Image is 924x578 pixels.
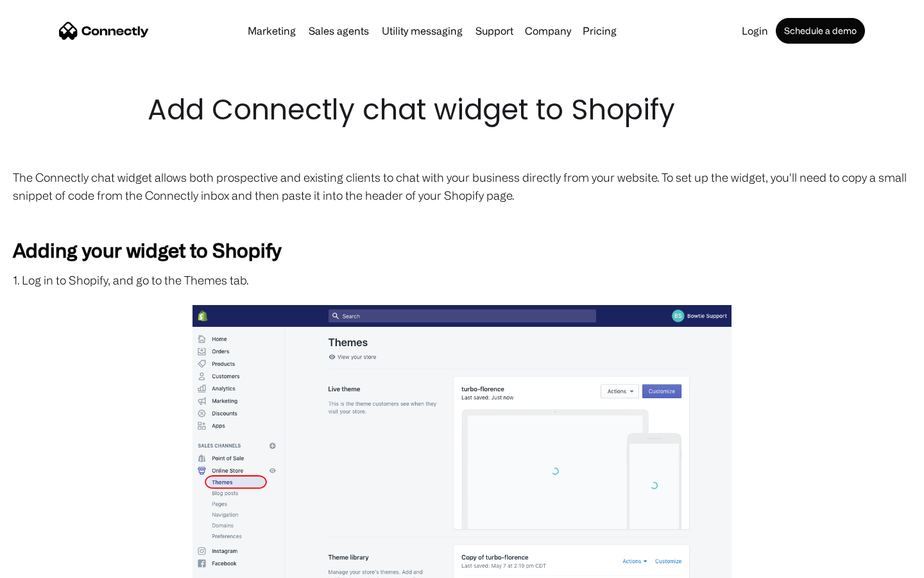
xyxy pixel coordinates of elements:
[13,168,911,204] p: The Connectly chat widget allows both prospective and existing clients to chat with your business...
[377,26,468,36] a: Utility messaging
[13,239,281,261] strong: Adding your widget to Shopify
[470,26,518,36] a: Support
[577,26,622,36] a: Pricing
[776,18,865,44] a: Schedule a demo
[525,22,571,40] div: Company
[148,90,776,130] h1: Add Connectly chat widget to Shopify
[26,556,77,574] ul: Language list
[737,26,773,36] a: Login
[243,26,301,36] a: Marketing
[13,271,911,289] p: 1. Log in to Shopify, and go to the Themes tab.
[13,556,77,574] aside: Language selected: English
[304,26,374,36] a: Sales agents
